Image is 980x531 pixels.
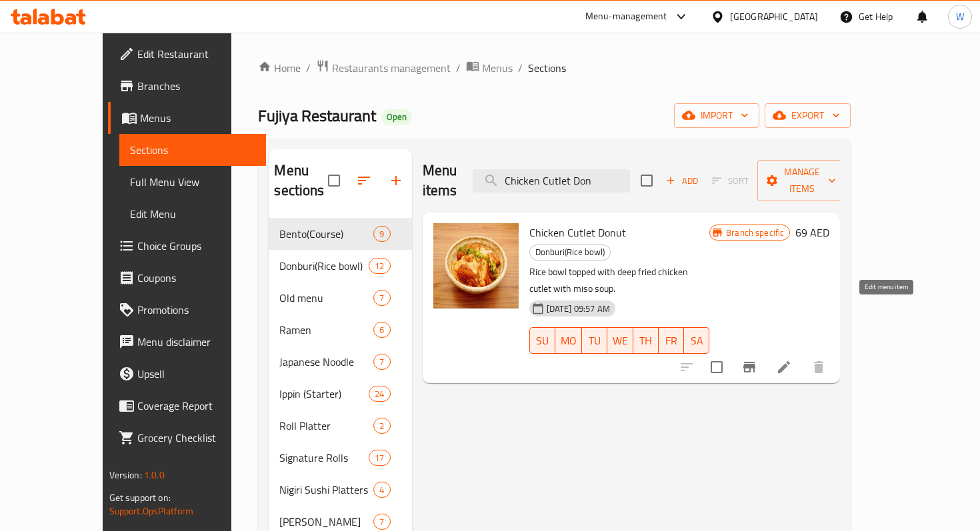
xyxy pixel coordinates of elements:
button: SA [684,327,709,354]
a: Home [258,60,301,76]
span: 7 [374,516,389,528]
span: Open [381,111,412,123]
span: [PERSON_NAME] [279,514,373,530]
div: Old menu7 [269,282,411,314]
a: Coverage Report [108,390,266,422]
span: Branch specific [721,227,789,239]
span: FR [664,331,679,350]
button: delete [803,351,835,383]
div: Ramen6 [269,314,411,346]
button: WE [607,327,633,354]
div: items [373,322,390,338]
span: Old menu [279,290,373,306]
span: Menu disclaimer [137,334,255,350]
a: Menus [108,102,266,134]
span: WE [613,331,628,350]
span: 9 [374,228,389,241]
span: Sort sections [348,165,380,197]
span: SU [535,331,550,350]
span: Japanese Noodle [279,354,373,370]
span: Coupons [137,270,255,286]
span: Select to update [703,353,731,381]
span: Select section [633,167,661,195]
a: Branches [108,70,266,102]
span: Fujiya Restaurant [258,101,376,131]
a: Menus [466,59,513,77]
span: Sections [130,142,255,158]
div: items [369,258,390,274]
span: TH [639,331,653,350]
span: Choice Groups [137,238,255,254]
div: Donburi(Rice bowl)12 [269,250,411,282]
span: 6 [374,324,389,336]
span: W [956,9,964,24]
span: Select all sections [320,167,348,195]
div: Nigiri Sushi [279,514,373,530]
span: 7 [374,356,389,368]
li: / [306,60,311,76]
span: Manage items [768,164,836,197]
a: Restaurants management [316,59,451,77]
span: Full Menu View [130,174,255,190]
span: 17 [369,452,389,464]
div: items [369,386,390,402]
span: export [775,107,840,124]
span: Chicken Cutlet Donut [529,223,626,243]
span: Edit Menu [130,206,255,222]
input: search [473,169,630,193]
div: items [373,514,390,530]
button: import [674,103,759,128]
span: Roll Platter [279,418,373,434]
span: 12 [369,260,389,272]
a: Edit Menu [119,198,266,230]
div: Signature Rolls17 [269,442,411,474]
a: Grocery Checklist [108,422,266,454]
button: Manage items [757,160,847,201]
a: Support.OpsPlatform [109,502,194,520]
div: Menu-management [585,9,667,25]
div: items [373,482,390,498]
span: Ramen [279,322,373,338]
a: Coupons [108,262,266,294]
a: Promotions [108,294,266,326]
div: items [369,450,390,466]
button: Add [661,171,703,191]
div: Bento(Course)9 [269,218,411,250]
h2: Menu sections [274,161,327,201]
span: Add [664,173,700,189]
div: Ippin (Starter) [279,386,369,402]
span: Upsell [137,366,255,382]
a: Edit Restaurant [108,38,266,70]
h6: 69 AED [795,223,829,242]
div: items [373,418,390,434]
span: Get support on: [109,489,171,506]
span: MO [561,331,577,350]
a: Upsell [108,358,266,390]
span: 7 [374,292,389,304]
div: Nigiri Sushi Platters4 [269,474,411,506]
span: Bento(Course) [279,226,373,242]
a: Sections [119,134,266,166]
a: Choice Groups [108,230,266,262]
div: items [373,290,390,306]
span: Signature Rolls [279,450,369,466]
span: import [685,107,749,124]
button: export [765,103,851,128]
span: Donburi(Rice bowl) [279,258,369,274]
h2: Menu items [423,161,457,201]
div: Ippin (Starter)24 [269,378,411,410]
span: Promotions [137,302,255,318]
span: Sections [528,60,566,76]
span: Branches [137,78,255,94]
span: 1.0.0 [144,466,165,484]
div: Donburi(Rice bowl) [529,245,611,261]
span: Nigiri Sushi Platters [279,482,373,498]
span: Grocery Checklist [137,430,255,446]
button: TH [633,327,659,354]
div: items [373,226,390,242]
